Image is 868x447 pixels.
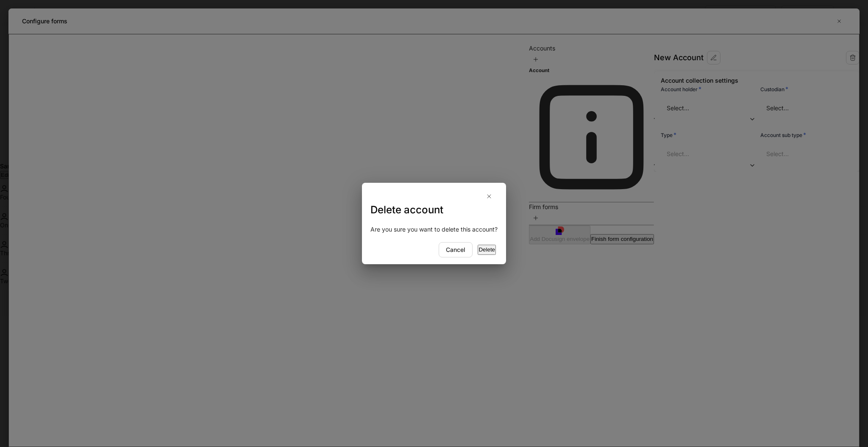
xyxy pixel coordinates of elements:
button: Cancel [439,242,473,257]
p: Are you sure you want to delete this account? [370,225,498,234]
div: Cancel [446,246,465,254]
h3: Delete account [370,203,498,217]
button: Delete [478,245,496,255]
div: Delete [479,246,495,254]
